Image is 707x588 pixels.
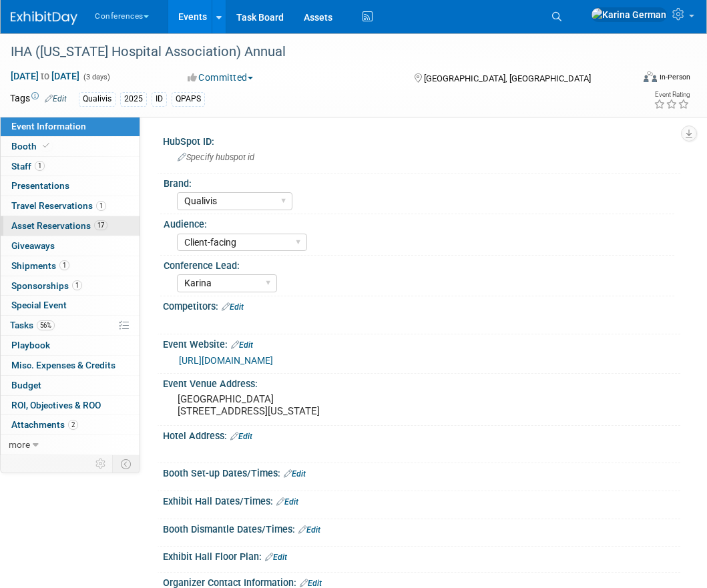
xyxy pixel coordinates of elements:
a: Booth [1,137,140,156]
a: Edit [230,432,252,441]
span: more [9,439,30,450]
span: Special Event [11,300,67,310]
div: Exhibit Hall Floor Plan: [163,547,680,564]
img: ExhibitDay [11,11,77,25]
a: Edit [231,340,253,350]
a: [URL][DOMAIN_NAME] [179,355,273,366]
span: 1 [35,161,45,171]
a: more [1,435,140,455]
a: Giveaways [1,236,140,256]
a: Attachments2 [1,415,140,434]
span: Booth [11,141,52,152]
span: ROI, Objectives & ROO [11,400,101,410]
span: 1 [59,260,69,270]
a: Event Information [1,117,140,136]
a: Edit [276,497,298,507]
a: Sponsorships1 [1,276,140,296]
div: Booth Dismantle Dates/Times: [163,519,680,537]
div: Booth Set-up Dates/Times: [163,463,680,481]
div: IHA ([US_STATE] Hospital Association) Annual [6,40,623,64]
span: Event Information [11,121,86,131]
div: Brand: [164,174,674,190]
div: Conference Lead: [164,256,674,272]
a: Shipments1 [1,256,140,276]
span: Asset Reservations [11,220,107,231]
a: Tasks56% [1,316,140,335]
span: Travel Reservations [11,200,106,211]
button: Committed [183,71,258,84]
i: Booth reservation complete [43,142,49,150]
span: Staff [11,161,45,172]
span: (3 days) [82,73,110,81]
span: Tasks [10,320,55,330]
span: 17 [94,220,107,230]
span: Shipments [11,260,69,271]
img: Format-Inperson.png [644,71,657,82]
pre: [GEOGRAPHIC_DATA] [STREET_ADDRESS][US_STATE] [178,393,364,417]
div: Qualivis [79,92,115,106]
div: Event Website: [163,334,680,352]
span: Attachments [11,419,78,430]
a: Edit [284,469,306,479]
a: Edit [265,553,287,562]
div: In-Person [659,72,690,82]
span: Giveaways [11,240,55,251]
div: Audience: [164,214,674,231]
span: to [39,71,51,81]
div: Event Rating [654,91,690,98]
div: Event Format [585,69,690,89]
div: 2025 [120,92,147,106]
a: Edit [45,94,67,103]
span: Budget [11,380,41,390]
a: Budget [1,376,140,395]
span: [GEOGRAPHIC_DATA], [GEOGRAPHIC_DATA] [424,73,591,83]
a: Travel Reservations1 [1,196,140,216]
span: [DATE] [DATE] [10,70,80,82]
div: Hotel Address: [163,426,680,443]
td: Toggle Event Tabs [113,455,140,473]
td: Personalize Event Tab Strip [89,455,113,473]
a: Asset Reservations17 [1,216,140,236]
span: Playbook [11,340,50,350]
span: 1 [96,201,106,211]
span: 2 [68,420,78,430]
div: ID [152,92,167,106]
a: Special Event [1,296,140,315]
td: Tags [10,91,67,107]
a: Edit [298,525,320,535]
div: Event Venue Address: [163,374,680,390]
a: Edit [300,579,322,588]
span: Misc. Expenses & Credits [11,360,115,370]
span: Specify hubspot id [178,152,254,162]
span: Presentations [11,180,69,191]
span: Sponsorships [11,280,82,291]
a: Staff1 [1,157,140,176]
span: 56% [37,320,55,330]
div: HubSpot ID: [163,131,680,148]
a: Presentations [1,176,140,196]
a: ROI, Objectives & ROO [1,396,140,415]
span: 1 [72,280,82,290]
a: Playbook [1,336,140,355]
div: Competitors: [163,296,680,314]
a: Misc. Expenses & Credits [1,356,140,375]
div: Exhibit Hall Dates/Times: [163,491,680,509]
img: Karina German [591,7,667,22]
a: Edit [222,302,244,312]
div: QPAPS [172,92,205,106]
